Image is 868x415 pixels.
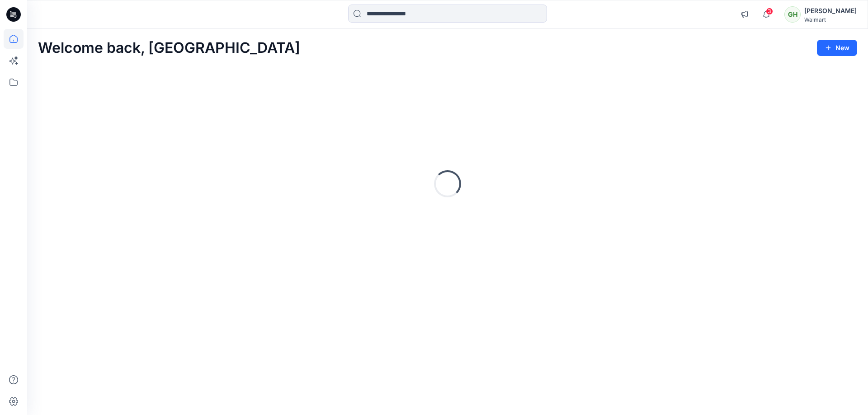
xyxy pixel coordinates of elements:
[784,6,801,23] div: GH
[38,40,300,56] h2: Welcome back, [GEOGRAPHIC_DATA]
[804,5,857,16] div: [PERSON_NAME]
[804,16,857,23] div: Walmart
[817,40,857,56] button: New
[766,8,773,15] span: 3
